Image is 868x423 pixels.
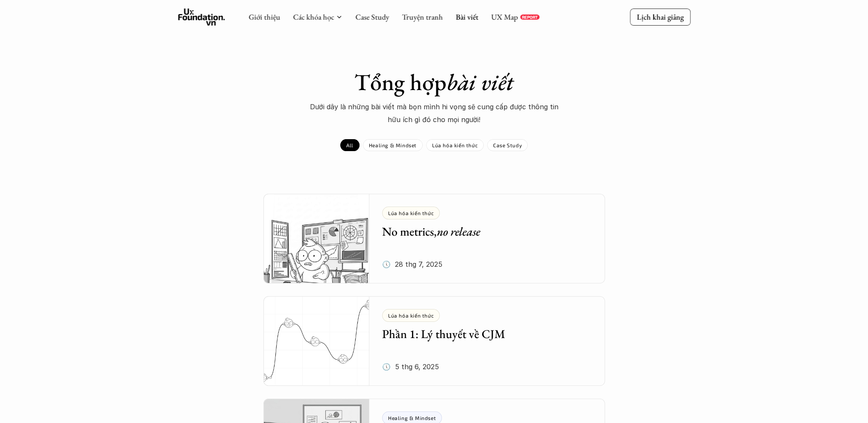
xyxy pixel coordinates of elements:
p: Lúa hóa kiến thức [388,210,434,216]
a: Case Study [355,12,389,22]
p: Healing & Mindset [369,142,417,148]
p: Lúa hóa kiến thức [432,142,478,148]
a: Lúa hóa kiến thứcPhần 1: Lý thuyết về CJM🕔 5 thg 6, 2025 [263,296,605,386]
p: 🕔 28 thg 7, 2025 [382,258,442,271]
a: REPORT [520,15,539,20]
a: Giới thiệu [248,12,280,22]
a: UX Map [491,12,518,22]
em: no release [437,224,480,239]
a: Case Study [487,139,528,151]
h5: No metrics, [382,224,579,239]
p: Dưới dây là những bài viết mà bọn mình hi vọng sẽ cung cấp được thông tin hữu ích gì đó cho mọi n... [306,100,562,126]
p: Case Study [493,142,522,148]
a: Truyện tranh [402,12,443,22]
p: Lịch khai giảng [637,12,684,22]
p: Healing & Mindset [388,415,436,421]
p: 🕔 5 thg 6, 2025 [382,360,439,373]
a: Lịch khai giảng [630,9,690,25]
a: Bài viết [456,12,478,22]
a: Healing & Mindset [363,139,423,151]
p: REPORT [522,15,538,20]
h1: Tổng hợp [285,68,584,96]
a: Lúa hóa kiến thức [426,139,484,151]
a: Các khóa học [293,12,334,22]
h5: Phần 1: Lý thuyết về CJM [382,326,579,341]
em: bài viết [447,67,514,97]
p: All [346,142,354,148]
p: Lúa hóa kiến thức [388,312,434,318]
a: Lúa hóa kiến thứcNo metrics,no release🕔 28 thg 7, 2025 [263,194,605,283]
